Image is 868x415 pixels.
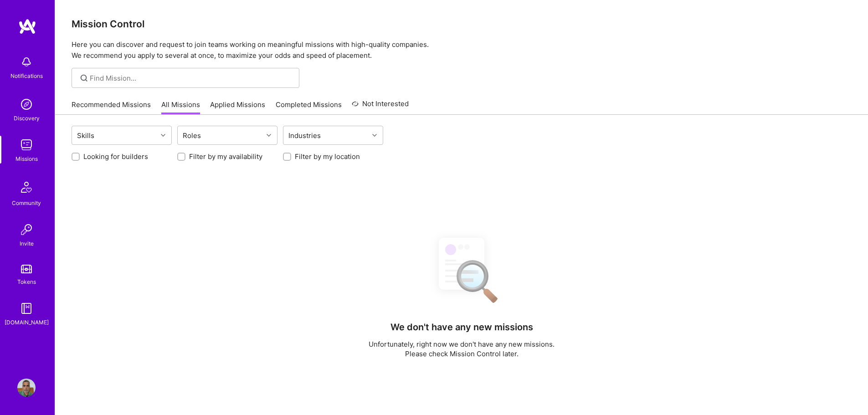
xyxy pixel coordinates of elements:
img: logo [18,18,36,35]
div: [DOMAIN_NAME] [5,318,49,327]
p: Unfortunately, right now we don't have any new missions. [369,339,555,349]
a: Recommended Missions [72,100,151,115]
img: tokens [21,265,32,273]
label: Filter by my availability [189,152,262,161]
input: Find Mission... [90,73,293,83]
div: Discovery [14,113,40,123]
img: User Avatar [17,379,36,397]
div: Notifications [10,71,43,81]
a: User Avatar [15,379,38,397]
i: icon Chevron [161,133,165,138]
img: bell [17,53,36,71]
h4: We don't have any new missions [390,322,533,333]
div: Missions [15,154,38,164]
i: icon Chevron [372,133,377,138]
label: Looking for builders [83,152,148,161]
p: Here you can discover and request to join teams working on meaningful missions with high-quality ... [72,39,852,61]
img: discovery [17,95,36,113]
img: Invite [17,220,36,239]
img: guide book [17,299,36,318]
a: All Missions [161,100,200,115]
a: Not Interested [352,98,409,115]
h3: Mission Control [72,18,852,30]
i: icon Chevron [267,133,271,138]
div: Roles [180,129,203,142]
div: Tokens [17,277,36,287]
div: Skills [75,129,97,142]
div: Invite [20,239,34,248]
img: Community [15,176,37,198]
div: Industries [286,129,323,142]
i: icon SearchGrey [79,73,89,83]
div: Community [12,198,41,208]
img: No Results [423,230,500,309]
a: Applied Missions [210,100,265,115]
p: Please check Mission Control later. [369,349,555,359]
label: Filter by my location [295,152,360,161]
a: Completed Missions [276,100,342,115]
img: teamwork [17,136,36,154]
